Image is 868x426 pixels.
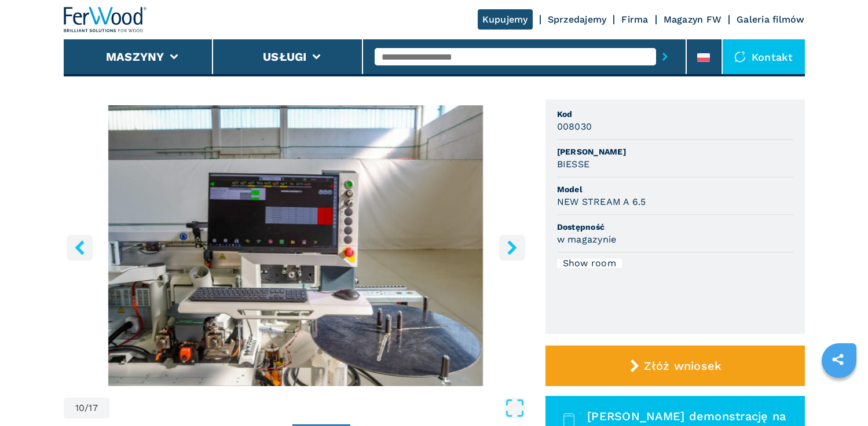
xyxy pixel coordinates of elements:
span: Dostępność [557,221,793,233]
a: Magazyn FW [664,14,722,25]
span: 10 [75,403,85,413]
button: submit-button [656,43,674,70]
a: sharethis [823,345,852,374]
span: Złóż wniosek [644,359,721,373]
iframe: Chat [819,374,859,417]
button: Open Fullscreen [112,398,525,418]
img: Okleiniarki Pojedyncze BIESSE NEW STREAM A 6.5 [64,105,528,386]
span: / [85,403,89,413]
a: Galeria filmów [737,14,805,25]
button: Usługi [263,50,307,64]
h3: 008030 [557,120,592,133]
span: [PERSON_NAME] [557,146,793,157]
h3: BIESSE [557,157,590,171]
div: Show room [557,259,622,268]
span: Model [557,183,793,195]
h3: NEW STREAM A 6.5 [557,195,646,208]
img: Ferwood [64,7,147,32]
div: Kontakt [723,39,805,74]
a: Firma [621,14,648,25]
div: Go to Slide 10 [64,105,528,386]
span: 17 [89,403,98,413]
img: Kontakt [734,51,746,63]
button: right-button [499,234,525,260]
button: left-button [67,234,93,260]
button: Maszyny [106,50,164,64]
span: Kod [557,108,793,120]
button: Złóż wniosek [545,346,805,386]
h3: w magazynie [557,233,617,246]
a: Sprzedajemy [548,14,607,25]
a: Kupujemy [478,9,533,30]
